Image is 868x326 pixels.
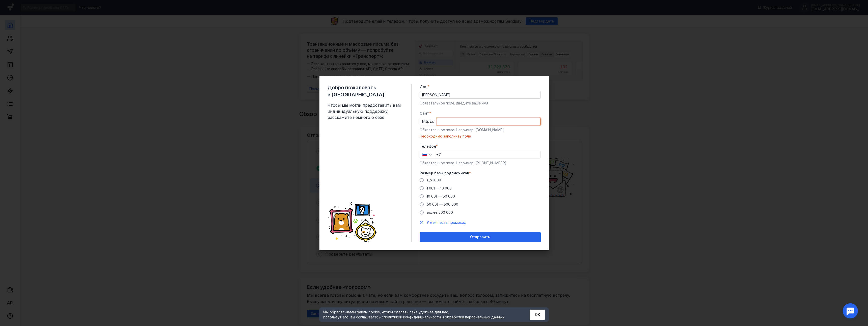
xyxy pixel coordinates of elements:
div: Мы обрабатываем файлы cookie, чтобы сделать сайт удобнее для вас. Используя его, вы соглашаетесь c [323,310,517,320]
div: Необходимо заполнить поле [420,134,541,139]
span: До 1000 [427,178,441,182]
span: Отправить [470,235,490,239]
span: Имя [420,84,427,89]
span: 50 001 — 500 000 [427,202,458,206]
span: Чтобы мы могли предоставить вам индивидуальную поддержку, расскажите немного о себе [328,102,403,120]
div: Обязательное поле. Введите ваше имя [420,101,541,106]
div: Обязательное поле. Например: [PHONE_NUMBER] [420,160,541,166]
div: Обязательное поле. Например: [DOMAIN_NAME] [420,127,541,132]
span: Телефон [420,144,436,149]
span: Добро пожаловать в [GEOGRAPHIC_DATA] [328,84,403,98]
span: Размер базы подписчиков [420,171,469,176]
button: ОК [530,310,545,320]
span: 1 001 — 10 000 [427,186,452,190]
button: Отправить [420,232,541,242]
span: Cайт [420,111,429,116]
a: политикой конфиденциальности и обработки персональных данных [384,315,504,319]
span: 10 001 — 50 000 [427,194,455,198]
button: У меня есть промокод [427,220,467,225]
span: Более 500 000 [427,210,453,214]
